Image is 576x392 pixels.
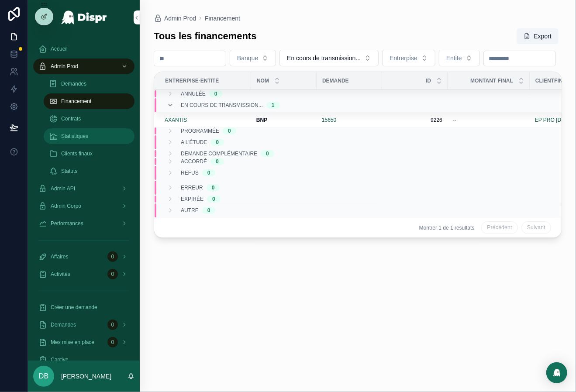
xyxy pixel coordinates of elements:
button: Select Button [382,50,435,66]
a: Affaires0 [33,249,135,265]
a: Admin Prod [154,14,196,23]
a: 15650 [322,117,336,124]
span: Annulée [181,90,206,97]
span: Admin Corpo [51,203,81,210]
a: Demandes0 [33,317,135,333]
span: Accueil [51,45,68,52]
a: Statistiques [44,128,135,144]
div: 0 [207,207,210,214]
span: Programmée [181,127,219,134]
span: Mes mise en place [51,339,94,346]
span: Expirée [181,196,203,203]
span: Contrats [61,115,81,122]
span: Activités [51,271,70,278]
a: Créer une demande [33,299,135,315]
span: Admin Prod [164,14,196,23]
span: Accordé [181,158,207,165]
span: Financement [61,98,91,105]
a: Financement [205,14,240,23]
span: Entrerpise-Entite [165,77,219,84]
span: Nom [257,77,269,84]
span: En cours de transmission... [287,54,361,62]
span: ClientFinal [535,77,570,84]
span: -- [453,117,456,124]
span: Refus [181,169,199,176]
a: Activités0 [33,266,135,282]
span: DB [39,371,48,382]
span: En cours de transmission... [181,102,263,109]
a: Financement [44,93,135,109]
div: 0 [107,320,118,330]
span: Demandes [61,80,86,87]
div: 0 [107,251,118,262]
a: Admin API [33,181,135,196]
div: Open Intercom Messenger [546,362,567,383]
div: scrollable content [28,35,140,361]
span: Demande complémentaire [181,150,257,157]
a: Clients finaux [44,146,135,162]
div: 0 [216,158,219,165]
a: AXANTIS [165,117,246,124]
button: Select Button [439,50,480,66]
div: 0 [212,196,215,203]
span: Entite [446,54,462,62]
a: Demandes [44,76,135,92]
a: Admin Corpo [33,198,135,214]
span: Statistiques [61,133,88,140]
div: 1 [272,102,275,109]
button: Select Button [230,50,276,66]
div: 0 [207,169,210,176]
a: Statuts [44,163,135,179]
button: Select Button [279,50,379,66]
span: Admin API [51,185,75,192]
span: Demande [322,77,349,84]
button: Export [517,28,559,44]
span: Clients finaux [61,150,93,157]
a: Accueil [33,41,135,57]
span: Demandes [51,321,76,328]
span: A l'étude [181,139,207,146]
span: Admin Prod [51,63,78,70]
span: Entrerpise [390,54,417,62]
div: 0 [266,150,269,157]
span: Statuts [61,168,77,175]
a: Captive [33,352,135,368]
span: Performances [51,220,83,227]
div: 0 [216,139,219,146]
div: 0 [107,337,118,347]
span: Banque [237,54,258,62]
div: 0 [214,90,217,97]
div: 0 [212,184,215,191]
a: BNP [256,117,311,124]
div: 0 [228,127,231,134]
a: Performances [33,216,135,231]
span: Créer une demande [51,304,97,311]
span: Autre [181,207,199,214]
span: Erreur [181,184,203,191]
strong: BNP [256,117,267,123]
h1: Tous les financements [154,30,257,42]
span: Affaires [51,253,68,260]
a: Mes mise en place0 [33,334,135,350]
a: Admin Prod [33,58,135,74]
span: Montrer 1 de 1 résultats [419,224,475,231]
p: [PERSON_NAME] [61,372,111,381]
a: 9226 [387,117,442,124]
img: App logo [61,10,107,24]
span: Captive [51,356,69,363]
a: Contrats [44,111,135,127]
a: AXANTIS [165,117,187,124]
span: Id [426,77,431,84]
div: 0 [107,269,118,279]
span: Montant final [470,77,513,84]
a: -- [453,117,524,124]
a: 15650 [322,117,377,124]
